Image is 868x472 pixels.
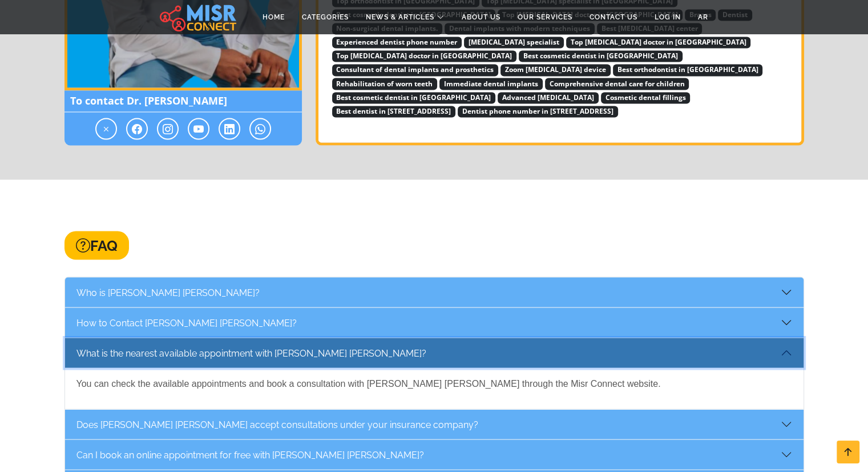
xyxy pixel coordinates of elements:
[509,6,581,28] a: Our Services
[500,64,611,75] span: Zoom [MEDICAL_DATA] device
[498,90,599,103] a: Advanced [MEDICAL_DATA]
[332,49,517,61] a: Top [MEDICAL_DATA] doctor in [GEOGRAPHIC_DATA]
[332,64,499,75] span: Consultant of dental implants and prosthetics
[293,6,357,28] a: Categories
[689,6,717,28] a: AR
[439,77,543,89] a: Immediate dental implants
[254,6,293,28] a: Home
[332,78,438,89] span: Rehabilitation of worn teeth
[458,104,618,117] a: Dentist phone number in [STREET_ADDRESS]
[464,37,564,48] span: [MEDICAL_DATA] specialist
[498,92,599,103] span: Advanced [MEDICAL_DATA]
[519,49,683,61] a: Best cosmetic dentist in [GEOGRAPHIC_DATA]
[332,35,462,47] a: Experienced dentist phone number
[332,106,456,117] span: Best dentist in [STREET_ADDRESS]
[65,338,804,367] button: What is the nearest available appointment with [PERSON_NAME] [PERSON_NAME]?
[566,37,751,48] span: Top [MEDICAL_DATA] doctor in [GEOGRAPHIC_DATA]
[601,92,691,103] span: Cosmetic dental fillings
[464,35,564,47] a: [MEDICAL_DATA] specialist
[332,90,496,103] a: Best cosmetic dentist in [GEOGRAPHIC_DATA]
[65,409,804,439] button: Does [PERSON_NAME] [PERSON_NAME] accept consultations under your insurance company?
[76,377,792,390] p: You can check the available appointments and book a consultation with [PERSON_NAME] [PERSON_NAME]...
[160,3,236,31] img: main.misr_connect
[601,90,691,103] a: Cosmetic dental fillings
[439,78,543,89] span: Immediate dental implants
[332,37,462,48] span: Experienced dentist phone number
[458,106,618,117] span: Dentist phone number in [STREET_ADDRESS]
[64,231,129,259] h2: FAQ
[613,64,763,75] span: Best orthodontist in [GEOGRAPHIC_DATA]
[519,50,683,62] span: Best cosmetic dentist in [GEOGRAPHIC_DATA]
[357,6,453,28] a: News & Articles
[545,78,689,89] span: Comprehensive dental care for children
[613,62,763,75] a: Best orthodontist in [GEOGRAPHIC_DATA]
[453,6,509,28] a: About Us
[65,439,804,469] button: Can I book an online appointment for free with [PERSON_NAME] [PERSON_NAME]?
[566,35,751,47] a: Top [MEDICAL_DATA] doctor in [GEOGRAPHIC_DATA]
[64,90,302,112] span: To contact Dr. [PERSON_NAME]
[332,62,499,75] a: Consultant of dental implants and prosthetics
[332,77,438,89] a: Rehabilitation of worn teeth
[332,92,496,103] span: Best cosmetic dentist in [GEOGRAPHIC_DATA]
[500,62,611,75] a: Zoom [MEDICAL_DATA] device
[65,307,804,337] button: How to Contact [PERSON_NAME] [PERSON_NAME]?
[332,50,517,62] span: Top [MEDICAL_DATA] doctor in [GEOGRAPHIC_DATA]
[65,277,804,307] button: Who is [PERSON_NAME] [PERSON_NAME]?
[366,12,434,22] span: News & Articles
[646,6,689,28] a: Log in
[581,6,646,28] a: Contact Us
[332,104,456,117] a: Best dentist in [STREET_ADDRESS]
[545,77,689,89] a: Comprehensive dental care for children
